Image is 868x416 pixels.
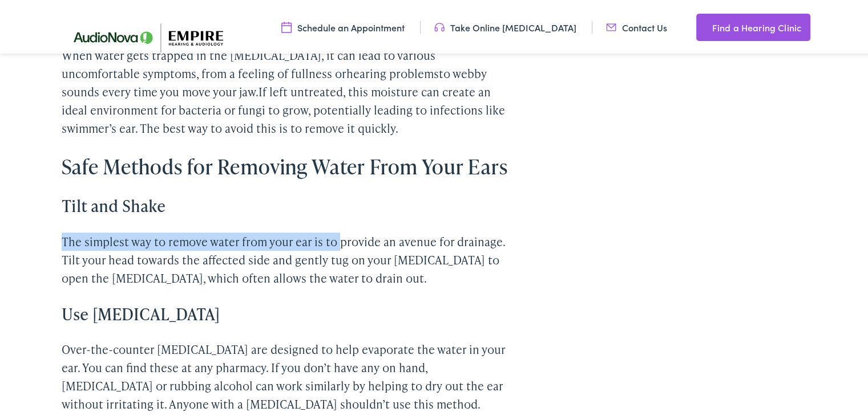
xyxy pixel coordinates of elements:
p: When water gets trapped in the [MEDICAL_DATA], it can lead to various uncomfortable symptoms, fro... [62,44,514,135]
img: utility icon [434,19,445,31]
a: Find a Hearing Clinic [696,11,810,39]
a: Take Online [MEDICAL_DATA] [434,19,576,31]
a: Schedule an Appointment [281,19,405,31]
a: Contact Us [606,19,667,31]
h3: Use [MEDICAL_DATA] [62,302,514,321]
h2: Safe Methods for Removing Water From Your Ears [62,152,514,177]
p: Over-the-counter [MEDICAL_DATA] are designed to help evaporate the water in your ear. You can fin... [62,338,514,411]
img: utility icon [281,19,292,31]
img: utility icon [696,18,706,32]
h3: Tilt and Shake [62,194,514,213]
img: utility icon [606,19,616,31]
p: The simplest way to remove water from your ear is to provide an avenue for drainage. Tilt your he... [62,230,514,285]
a: hearing problems [346,63,439,79]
